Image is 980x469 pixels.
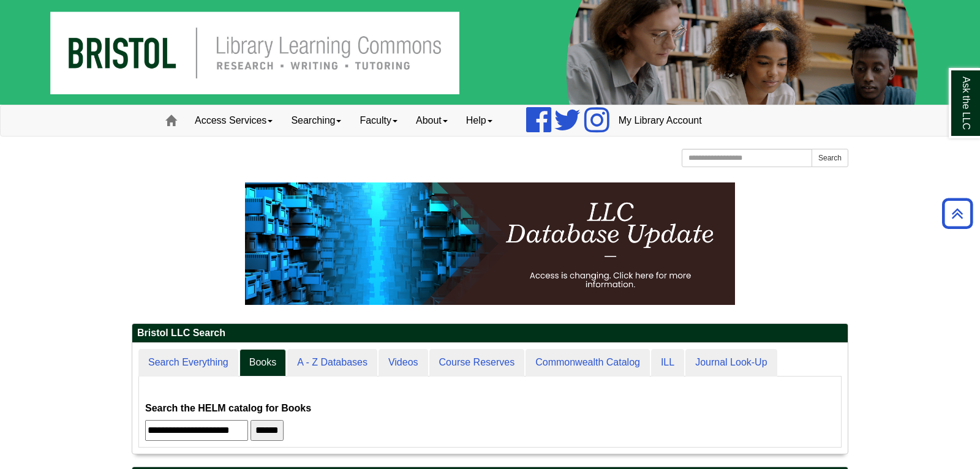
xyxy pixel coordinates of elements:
a: Access Services [186,105,282,136]
a: Help [457,105,502,136]
h2: Bristol LLC Search [132,324,848,343]
a: Course Reserves [429,349,525,377]
a: ILL [651,349,684,377]
a: A - Z Databases [287,349,377,377]
a: Searching [282,105,350,136]
a: Videos [379,349,428,377]
a: Search Everything [138,349,238,377]
a: My Library Account [609,105,711,136]
a: Journal Look-Up [685,349,777,377]
div: Books [145,383,835,441]
a: Books [239,349,286,377]
a: Faculty [350,105,407,136]
a: About [407,105,457,136]
a: Back to Top [938,205,977,222]
button: Search [812,149,848,167]
a: Commonwealth Catalog [526,349,650,377]
img: HTML tutorial [245,182,735,305]
label: Search the HELM catalog for Books [145,400,311,417]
